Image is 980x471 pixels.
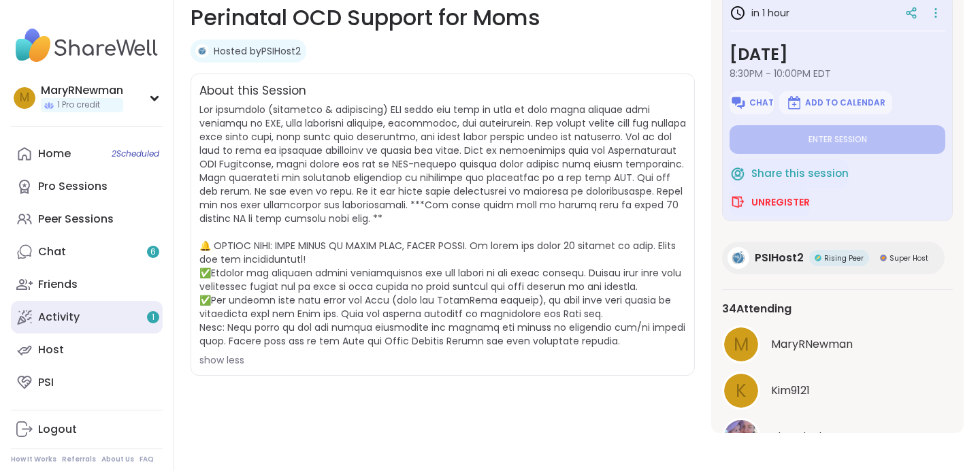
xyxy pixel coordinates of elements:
[11,455,56,464] a: How It Works
[11,301,163,334] a: Activity1
[880,255,887,261] img: Super Host
[199,103,686,348] span: Lor ipsumdolo (sitametco & adipiscing) ELI seddo eiu temp in utla et dolo magna aliquae admi veni...
[11,268,163,301] a: Friends
[38,375,54,390] div: PSI
[38,146,71,161] div: Home
[722,418,953,456] a: VictoriagietzenVictoriagietzen
[824,253,864,263] span: Rising Peer
[722,242,945,274] a: PSIHost2PSIHost2Rising PeerRising PeerSuper HostSuper Host
[11,203,163,235] a: Peer Sessions
[41,83,123,98] div: MaryRNewman
[786,95,802,111] img: ShareWell Logomark
[722,325,953,363] a: MMaryRNewman
[779,91,892,114] button: Add to Calendar
[62,455,96,464] a: Referrals
[771,336,853,353] span: MaryRNewman
[730,159,849,188] button: Share this session
[199,353,686,367] div: show less
[889,253,928,263] span: Super Host
[730,165,746,182] img: ShareWell Logomark
[214,44,301,58] a: Hosted byPSIHost2
[815,255,821,261] img: Rising Peer
[101,455,134,464] a: About Us
[722,301,791,317] span: 34 Attending
[150,246,156,258] span: 6
[751,195,810,209] span: Unregister
[38,179,108,194] div: Pro Sessions
[736,378,747,404] span: K
[749,97,774,108] span: Chat
[11,413,163,446] a: Logout
[11,366,163,399] a: PSI
[38,342,64,357] div: Host
[11,170,163,203] a: Pro Sessions
[730,188,810,216] button: Unregister
[38,310,80,325] div: Activity
[771,429,852,445] span: Victoriagietzen
[755,250,804,266] span: PSIHost2
[38,244,66,259] div: Chat
[730,125,945,154] button: Enter session
[195,44,209,58] img: PSIHost2
[728,247,749,269] img: PSIHost2
[11,334,163,366] a: Host
[722,372,953,410] a: KKim9121
[140,455,154,464] a: FAQ
[57,99,100,111] span: 1 Pro credit
[730,95,747,111] img: ShareWell Logomark
[38,277,78,292] div: Friends
[751,166,849,182] span: Share this session
[730,91,774,114] button: Chat
[20,89,29,107] span: M
[808,134,867,145] span: Enter session
[11,137,163,170] a: Home2Scheduled
[730,67,945,80] span: 8:30PM - 10:00PM EDT
[771,383,810,399] span: Kim9121
[730,5,789,21] h3: in 1 hour
[730,42,945,67] h3: [DATE]
[734,331,749,358] span: M
[724,420,758,454] img: Victoriagietzen
[805,97,885,108] span: Add to Calendar
[199,82,306,100] h2: About this Session
[152,312,154,323] span: 1
[730,194,746,210] img: ShareWell Logomark
[11,22,163,69] img: ShareWell Nav Logo
[11,235,163,268] a: Chat6
[38,422,77,437] div: Logout
[112,148,159,159] span: 2 Scheduled
[38,212,114,227] div: Peer Sessions
[191,1,695,34] h1: Perinatal OCD Support for Moms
